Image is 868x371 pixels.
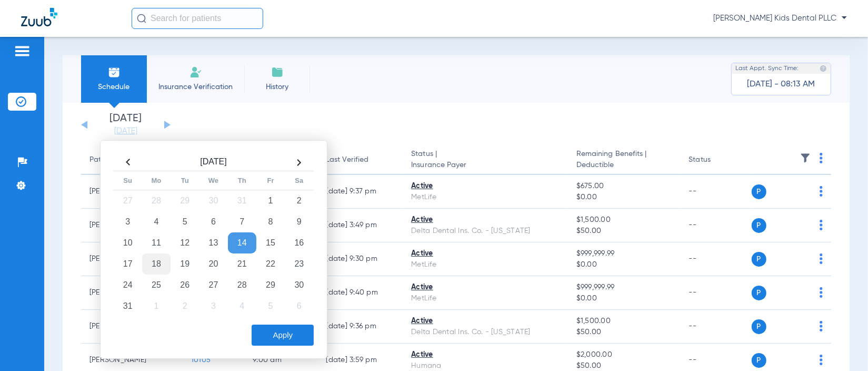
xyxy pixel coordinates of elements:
td: -- [680,175,751,209]
div: Active [411,316,560,327]
span: $675.00 [576,181,672,192]
img: hamburger-icon [14,45,31,57]
img: group-dot-blue.svg [820,355,823,365]
img: filter.svg [800,153,811,163]
span: P [752,184,766,199]
span: [DATE] - 08:13 AM [747,79,815,90]
img: group-dot-blue.svg [820,287,823,298]
span: $0.00 [576,259,672,270]
img: group-dot-blue.svg [820,253,823,264]
span: $50.00 [576,226,672,237]
span: 10105 [191,356,211,364]
button: Apply [252,325,314,346]
span: Insurance Verification [155,82,236,92]
div: Active [411,349,560,360]
span: P [752,319,766,334]
div: Last Verified [326,154,369,165]
td: [DATE] 9:30 PM [318,242,403,276]
td: [DATE] 9:36 PM [318,310,403,344]
span: $1,500.00 [576,316,672,327]
div: Active [411,214,560,226]
img: History [271,66,284,79]
img: group-dot-blue.svg [820,220,823,230]
div: MetLife [411,259,560,270]
input: Search for patients [132,8,263,29]
a: [DATE] [94,126,157,136]
th: Status | [403,145,568,175]
td: [DATE] 3:49 PM [318,209,403,242]
img: group-dot-blue.svg [820,153,823,163]
span: $0.00 [576,293,672,304]
div: Patient Name [89,154,174,165]
div: MetLife [411,192,560,203]
span: [PERSON_NAME] Kids Dental PLLC [713,13,847,24]
div: Patient Name [89,154,136,165]
div: Active [411,181,560,192]
span: P [752,353,766,368]
img: group-dot-blue.svg [820,186,823,197]
img: Search Icon [137,14,146,23]
img: Zuub Logo [21,8,57,26]
span: $50.00 [576,327,672,338]
td: -- [680,242,751,276]
div: MetLife [411,293,560,304]
div: Delta Dental Ins. Co. - [US_STATE] [411,327,560,338]
td: -- [680,310,751,344]
th: Status [680,145,751,175]
img: Manual Insurance Verification [189,66,202,79]
span: Schedule [89,82,139,92]
span: Insurance Payer [411,160,560,171]
span: $1,500.00 [576,214,672,226]
div: Active [411,282,560,293]
div: Delta Dental Ins. Co. - [US_STATE] [411,226,560,237]
img: Schedule [108,66,121,79]
span: Last Appt. Sync Time: [735,63,799,74]
div: Last Verified [326,154,395,165]
td: [DATE] 9:37 PM [318,175,403,209]
th: Remaining Benefits | [568,145,681,175]
div: Active [411,248,560,259]
span: P [752,218,766,233]
td: -- [680,276,751,310]
span: P [752,286,766,300]
td: [DATE] 9:40 PM [318,276,403,310]
span: $0.00 [576,192,672,203]
img: group-dot-blue.svg [820,321,823,331]
img: last sync help info [820,65,827,72]
td: -- [680,209,751,242]
span: $999,999.99 [576,248,672,259]
span: $999,999.99 [576,282,672,293]
span: Deductible [576,160,672,171]
th: [DATE] [142,154,285,171]
span: History [252,82,302,92]
span: $2,000.00 [576,349,672,360]
li: [DATE] [94,113,157,136]
span: P [752,252,766,267]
